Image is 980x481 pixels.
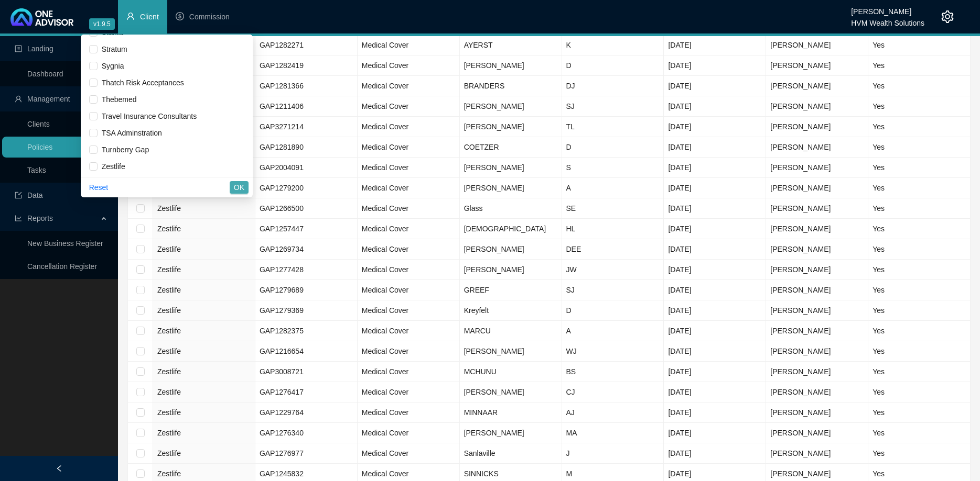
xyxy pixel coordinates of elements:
[27,191,43,199] span: Data
[460,96,562,117] td: [PERSON_NAME]
[562,300,664,321] td: D
[157,225,181,233] span: Zestlife
[460,117,562,137] td: [PERSON_NAME]
[770,184,831,192] span: [PERSON_NAME]
[770,367,831,376] span: [PERSON_NAME]
[98,162,125,171] span: Zestlife
[664,178,766,198] td: [DATE]
[98,129,162,137] span: TSA Adminstration
[260,367,304,376] span: GAP3008721
[260,82,304,90] span: GAP1281366
[664,158,766,178] td: [DATE]
[851,14,924,26] div: HVM Wealth Solutions
[126,12,135,20] span: user
[98,112,197,120] span: Travel Insurance Consultants
[562,443,664,464] td: J
[770,408,831,417] span: [PERSON_NAME]
[140,13,159,21] span: Client
[157,449,181,457] span: Zestlife
[362,163,408,172] span: Medical Cover
[362,347,408,355] span: Medical Cover
[260,184,304,192] span: GAP1279200
[770,41,831,49] span: [PERSON_NAME]
[260,469,304,478] span: GAP1245832
[460,158,562,178] td: [PERSON_NAME]
[770,429,831,437] span: [PERSON_NAME]
[460,198,562,219] td: Glass
[562,76,664,96] td: DJ
[89,182,109,193] span: Reset
[362,245,408,253] span: Medical Cover
[562,239,664,260] td: DEE
[460,280,562,300] td: GREEF
[868,239,971,260] td: Yes
[770,265,831,274] span: [PERSON_NAME]
[770,225,831,233] span: [PERSON_NAME]
[562,341,664,362] td: WJ
[664,423,766,443] td: [DATE]
[260,102,304,110] span: GAP1211406
[362,306,408,315] span: Medical Cover
[770,388,831,396] span: [PERSON_NAME]
[56,465,63,472] span: left
[868,35,971,55] td: Yes
[562,35,664,55] td: K
[460,219,562,239] td: [DEMOGRAPHIC_DATA]
[98,45,127,53] span: Stratum
[157,408,181,417] span: Zestlife
[460,443,562,464] td: Sanlaville
[362,61,408,70] span: Medical Cover
[260,327,304,335] span: GAP1282375
[664,280,766,300] td: [DATE]
[562,96,664,117] td: SJ
[362,204,408,212] span: Medical Cover
[27,120,50,128] a: Clients
[27,44,53,53] span: Landing
[189,13,230,21] span: Commission
[562,198,664,219] td: SE
[664,76,766,96] td: [DATE]
[664,96,766,117] td: [DATE]
[27,262,97,271] a: Cancellation Register
[562,137,664,158] td: D
[260,408,304,417] span: GAP1229764
[15,215,22,222] span: line-chart
[460,300,562,321] td: Kreyfelt
[664,260,766,280] td: [DATE]
[98,79,184,87] span: Thatch Risk Acceptances
[460,423,562,443] td: [PERSON_NAME]
[770,306,831,315] span: [PERSON_NAME]
[89,18,115,30] span: v1.9.5
[362,184,408,192] span: Medical Cover
[362,367,408,376] span: Medical Cover
[868,341,971,362] td: Yes
[260,225,304,233] span: GAP1257447
[260,449,304,457] span: GAP1276977
[770,204,831,212] span: [PERSON_NAME]
[460,402,562,423] td: MINNAAR
[770,143,831,151] span: [PERSON_NAME]
[460,341,562,362] td: [PERSON_NAME]
[868,178,971,198] td: Yes
[562,219,664,239] td: HL
[664,198,766,219] td: [DATE]
[27,70,63,78] a: Dashboard
[10,8,73,26] img: 2df55531c6924b55f21c4cf5d4484680-logo-light.svg
[234,182,244,193] span: OK
[85,181,113,194] button: Reset
[157,367,181,376] span: Zestlife
[664,321,766,341] td: [DATE]
[868,362,971,382] td: Yes
[562,321,664,341] td: A
[460,137,562,158] td: COETZER
[664,35,766,55] td: [DATE]
[362,449,408,457] span: Medical Cover
[664,239,766,260] td: [DATE]
[460,382,562,402] td: [PERSON_NAME]
[664,362,766,382] td: [DATE]
[770,102,831,110] span: [PERSON_NAME]
[868,382,971,402] td: Yes
[362,265,408,274] span: Medical Cover
[460,239,562,260] td: [PERSON_NAME]
[941,10,954,23] span: setting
